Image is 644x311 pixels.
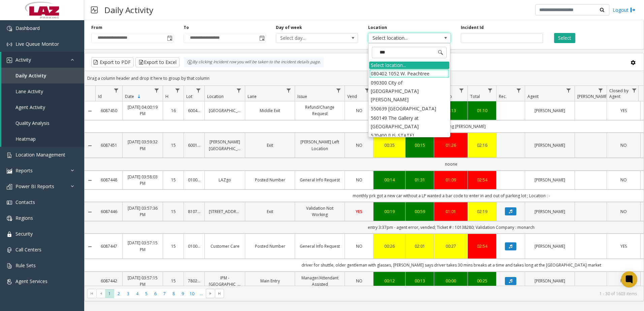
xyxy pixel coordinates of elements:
[410,142,430,148] a: 00:15
[378,177,401,183] a: 00:14
[99,107,118,114] a: 6087450
[207,94,224,99] span: Location
[184,25,189,31] label: To
[209,107,241,114] a: [GEOGRAPHIC_DATA]
[188,142,200,148] a: 600128
[209,243,241,249] a: Customer Care
[173,86,182,95] a: H Filter Menu
[15,215,33,221] span: Regions
[334,86,343,95] a: Issue Filter Menu
[369,104,449,113] li: 550639 [GEOGRAPHIC_DATA]
[276,25,302,31] label: Day of week
[7,184,12,189] img: 'icon'
[472,243,492,249] a: 02:54
[7,263,12,269] img: 'icon'
[7,216,12,221] img: 'icon'
[499,94,507,99] span: Rec.
[85,86,644,286] div: Data table
[284,86,293,95] a: Lane Filter Menu
[142,289,151,298] span: Page 5
[136,94,142,99] span: Sortable
[620,209,627,214] span: NO
[369,62,449,69] div: Select location...
[7,26,12,31] img: 'icon'
[297,94,307,99] span: Issue
[609,88,629,99] span: Closed by Agent
[7,42,12,47] img: 'icon'
[378,278,401,284] a: 00:12
[438,208,463,215] a: 01:01
[368,25,387,31] label: Location
[15,104,45,110] span: Agent Activity
[472,107,492,114] a: 01:10
[438,142,463,148] a: 01:26
[167,243,180,249] a: 15
[15,72,46,79] span: Daily Activity
[620,243,627,249] span: YES
[438,107,463,114] div: 00:13
[152,86,161,95] a: Date Filter Menu
[249,243,291,249] a: Posted Number
[369,131,449,148] li: 570400 [US_STATE][GEOGRAPHIC_DATA]
[299,139,341,151] a: [PERSON_NAME] Left Location
[349,278,369,284] a: NO
[15,151,65,158] span: Location Management
[369,78,449,104] li: 090300 City of [GEOGRAPHIC_DATA][PERSON_NAME]
[249,107,291,114] a: Middle Exit
[7,232,12,237] img: 'icon'
[438,278,463,284] a: 00:00
[85,108,95,114] a: Collapse Details
[209,275,241,287] a: IPM - [GEOGRAPHIC_DATA]
[611,208,636,215] a: NO
[167,107,180,114] a: 16
[167,278,180,284] a: 15
[514,86,523,95] a: Rec. Filter Menu
[15,246,41,253] span: Call Centers
[349,208,369,215] a: YES
[529,208,571,215] a: [PERSON_NAME]
[299,243,341,249] a: General Info Request
[299,177,341,183] a: General Info Request
[169,289,178,298] span: Page 8
[249,177,291,183] a: Posted Number
[1,99,84,115] a: Agent Activity
[378,243,401,249] div: 00:26
[85,244,95,249] a: Collapse Details
[85,209,95,215] a: Collapse Details
[1,131,84,147] a: Heatmap
[228,291,637,297] kendo-pager-info: 1 - 30 of 1603 items
[620,177,627,183] span: NO
[167,208,180,215] a: 15
[85,72,644,84] div: Drag a column header and drop it here to group by that column
[472,278,492,284] a: 00:25
[151,289,160,298] span: Page 6
[167,177,180,183] a: 15
[15,88,43,95] span: Lane Activity
[410,177,430,183] a: 01:31
[438,243,463,249] a: 00:27
[217,291,222,296] span: Go to the last page
[15,231,33,237] span: Security
[410,278,430,284] div: 00:13
[461,25,484,31] label: Incident Id
[472,208,492,215] div: 02:19
[7,279,12,284] img: 'icon'
[197,289,206,298] span: Page 11
[299,104,341,117] a: Refund/Change Request
[209,139,241,151] a: [PERSON_NAME][GEOGRAPHIC_DATA]
[188,177,200,183] a: 010052
[457,86,466,95] a: Wrapup Filter Menu
[611,142,636,148] a: NO
[577,94,608,99] span: [PERSON_NAME]
[472,177,492,183] div: 02:54
[1,83,84,99] a: Lane Activity
[91,2,98,18] img: pageIcon
[630,86,639,95] a: Closed by Agent Filter Menu
[369,113,449,131] li: 560149 The Gallery at [GEOGRAPHIC_DATA]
